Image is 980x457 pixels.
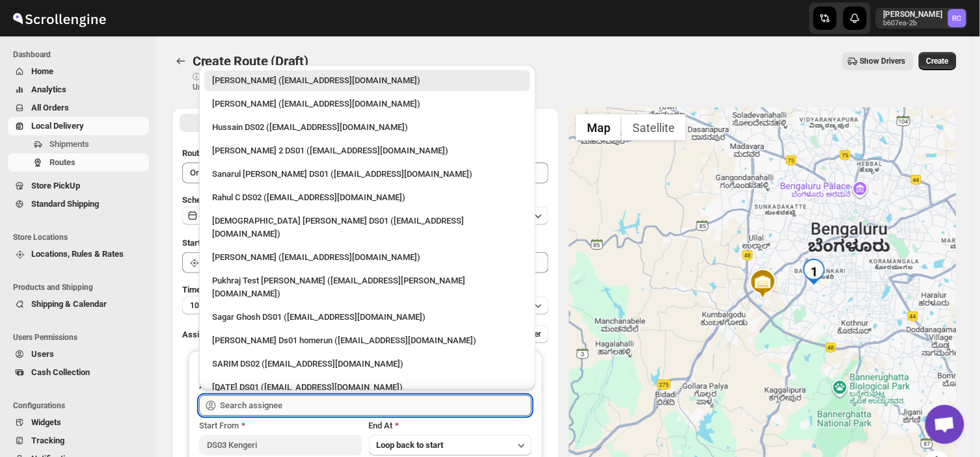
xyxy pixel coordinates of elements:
span: Tracking [31,436,64,445]
button: Widgets [8,413,149,432]
text: RC [953,14,962,23]
span: Start From [199,421,239,430]
span: Create Route (Draft) [193,53,308,69]
span: Local Delivery [31,121,84,131]
span: Loop back to start [377,440,444,450]
span: Users [31,349,54,359]
span: Store Locations [13,232,150,242]
div: [PERSON_NAME] ([EMAIL_ADDRESS][DOMAIN_NAME]) [212,251,523,264]
li: Sagar Ghosh DS01 (loneyoj483@downlor.com) [199,304,536,328]
li: Vikas Rathod (lolegiy458@nalwan.com) [199,244,536,268]
button: Shipping & Calendar [8,295,149,313]
li: Sourav Ds01 homerun (bamij29633@eluxeer.com) [199,328,536,351]
div: Sagar Ghosh DS01 ([EMAIL_ADDRESS][DOMAIN_NAME]) [212,311,523,324]
button: [DATE]|[DATE] [182,207,549,225]
span: Analytics [31,85,66,94]
p: ⓘ Shipments can also be added from Shipments menu Unrouted tab [193,72,398,92]
button: Routes [172,52,190,70]
span: Products and Shipping [13,282,150,293]
a: Open chat [925,405,964,444]
li: Ali Husain 2 DS01 (petec71113@advitize.com) [199,138,536,161]
button: Show satellite imagery [621,114,686,140]
div: [PERSON_NAME] ([EMAIL_ADDRESS][DOMAIN_NAME]) [212,74,523,87]
span: Shipments [49,139,89,149]
span: Home [31,66,53,76]
button: User menu [876,8,968,29]
span: Create [927,56,949,66]
span: Start Location (Warehouse) [182,238,285,248]
span: Dashboard [13,49,150,60]
div: Pukhraj Test [PERSON_NAME] ([EMAIL_ADDRESS][PERSON_NAME][DOMAIN_NAME]) [212,274,523,300]
button: Loop back to start [369,435,532,456]
span: Configurations [13,400,150,411]
span: Route Name [182,148,228,158]
button: Create [919,52,957,70]
div: 1 [801,259,827,285]
span: All Orders [31,103,69,112]
div: [PERSON_NAME] 2 DS01 ([EMAIL_ADDRESS][DOMAIN_NAME]) [212,144,523,157]
button: Home [8,62,149,81]
button: Users [8,345,149,363]
span: Store PickUp [31,181,80,190]
div: End At [369,419,532,432]
button: All Route Options [180,114,364,132]
span: Routes [49,157,75,167]
span: Assign to [182,330,217,339]
li: Mujakkir Benguli (voweh79617@daypey.com) [199,91,536,114]
span: Locations, Rules & Rates [31,249,124,259]
span: Scheduled for [182,195,234,205]
div: [DATE] DS01 ([EMAIL_ADDRESS][DOMAIN_NAME]) [212,381,523,394]
button: Show street map [576,114,621,140]
div: Hussain DS02 ([EMAIL_ADDRESS][DOMAIN_NAME]) [212,121,523,134]
button: Show Drivers [842,52,914,70]
li: Raja DS01 (gasecig398@owlny.com) [199,374,536,398]
input: Search assignee [220,395,532,416]
li: Pukhraj Test Grewal (lesogip197@pariag.com) [199,268,536,304]
div: [DEMOGRAPHIC_DATA] [PERSON_NAME] DS01 ([EMAIL_ADDRESS][DOMAIN_NAME]) [212,215,523,241]
div: SARIM DS02 ([EMAIL_ADDRESS][DOMAIN_NAME]) [212,358,523,371]
span: Widgets [31,417,61,427]
button: Shipments [8,135,149,153]
li: Rahul C DS02 (rahul.chopra@home-run.co) [199,185,536,208]
p: b607ea-2b [884,20,943,27]
li: Rahul Chopra (pukhraj@home-run.co) [199,70,536,91]
span: Shipping & Calendar [31,299,107,309]
div: Rahul C DS02 ([EMAIL_ADDRESS][DOMAIN_NAME]) [212,191,523,204]
button: Cash Collection [8,363,149,382]
span: 10 minutes [190,300,229,311]
button: Locations, Rules & Rates [8,245,149,263]
p: [PERSON_NAME] [884,9,943,20]
span: Time Per Stop [182,285,235,294]
li: SARIM DS02 (xititor414@owlny.com) [199,351,536,374]
input: Eg: Bengaluru Route [182,163,549,183]
button: All Orders [8,99,149,117]
span: Users Permissions [13,332,150,343]
span: Standard Shipping [31,199,99,209]
div: [PERSON_NAME] ([EMAIL_ADDRESS][DOMAIN_NAME]) [212,98,523,111]
li: Hussain DS02 (jarav60351@abatido.com) [199,114,536,138]
button: Tracking [8,432,149,450]
div: [PERSON_NAME] Ds01 homerun ([EMAIL_ADDRESS][DOMAIN_NAME]) [212,334,523,347]
button: Routes [8,153,149,172]
button: Analytics [8,81,149,99]
span: Rahul Chopra [948,9,966,27]
li: Islam Laskar DS01 (vixib74172@ikowat.com) [199,208,536,244]
div: Sanarul [PERSON_NAME] DS01 ([EMAIL_ADDRESS][DOMAIN_NAME]) [212,168,523,181]
li: Sanarul Haque DS01 (fefifag638@adosnan.com) [199,161,536,185]
span: Show Drivers [860,56,906,66]
button: 10 minutes [182,296,549,315]
span: Cash Collection [31,367,90,377]
img: ScrollEngine [10,2,108,34]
